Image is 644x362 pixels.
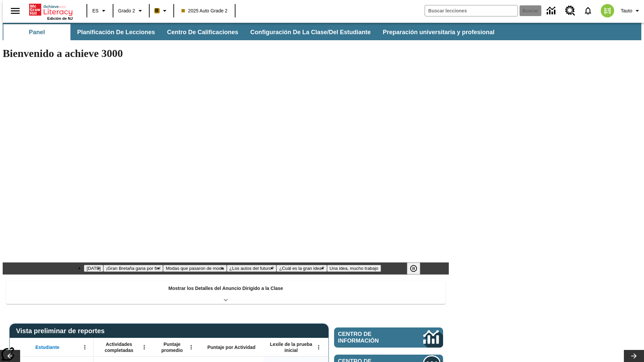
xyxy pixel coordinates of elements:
[89,5,111,17] button: Lenguaje: ES, Selecciona un idioma
[624,350,644,362] button: Carrusel de lecciones, seguir
[3,23,641,40] div: Subbarra de navegación
[97,341,141,353] span: Actividades completadas
[29,3,73,16] a: Portada
[338,331,401,344] span: Centro de información
[155,6,159,15] span: B
[139,342,149,352] button: Abrir menú
[5,1,25,21] button: Abrir el menú lateral
[6,281,445,304] div: Mostrar los Detalles del Anuncio Dirigido a la Clase
[47,16,73,20] span: Edición de NJ
[3,47,449,60] h1: Bienvenido a achieve 3000
[163,265,226,272] button: Diapositiva 3 Modas que pasaron de moda
[118,7,135,14] span: Grado 2
[543,2,561,20] a: Centro de información
[561,2,579,20] a: Centro de recursos, Se abrirá en una pestaña nueva.
[92,7,99,14] span: ES
[276,265,327,272] button: Diapositiva 5 ¿Cuál es la gran idea?
[601,4,614,17] img: avatar image
[314,342,324,352] button: Abrir menú
[3,24,70,40] button: Panel
[425,5,518,16] input: Buscar campo
[3,24,500,40] div: Subbarra de navegación
[579,2,597,19] a: Notificaciones
[327,265,381,272] button: Diapositiva 6 Una idea, mucho trabajo
[267,341,316,353] span: Lexile de la prueba inicial
[407,262,420,275] button: Pausar
[181,7,228,14] span: 2025 Auto Grade 2
[245,24,376,40] button: Configuración de la clase/del estudiante
[29,2,73,20] div: Portada
[168,285,283,292] p: Mostrar los Detalles del Anuncio Dirigido a la Clase
[162,24,244,40] button: Centro de calificaciones
[152,5,171,17] button: Boost El color de la clase es anaranjado claro. Cambiar el color de la clase.
[80,342,90,352] button: Abrir menú
[72,24,160,40] button: Planificación de lecciones
[36,344,60,350] span: Estudiante
[16,327,108,335] span: Vista preliminar de reportes
[227,265,277,272] button: Diapositiva 4 ¿Los autos del futuro?
[207,344,255,350] span: Puntaje por Actividad
[103,265,163,272] button: Diapositiva 2 ¡Gran Bretaña gana por fin!
[621,7,632,14] span: Tauto
[115,5,147,17] button: Grado: Grado 2, Elige un grado
[334,327,443,348] a: Centro de información
[407,262,427,275] div: Pausar
[186,342,196,352] button: Abrir menú
[84,265,103,272] button: Diapositiva 1 Día del Trabajo
[377,24,500,40] button: Preparación universitaria y profesional
[618,5,644,17] button: Perfil/Configuración
[597,2,618,19] button: Escoja un nuevo avatar
[156,341,188,353] span: Puntaje promedio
